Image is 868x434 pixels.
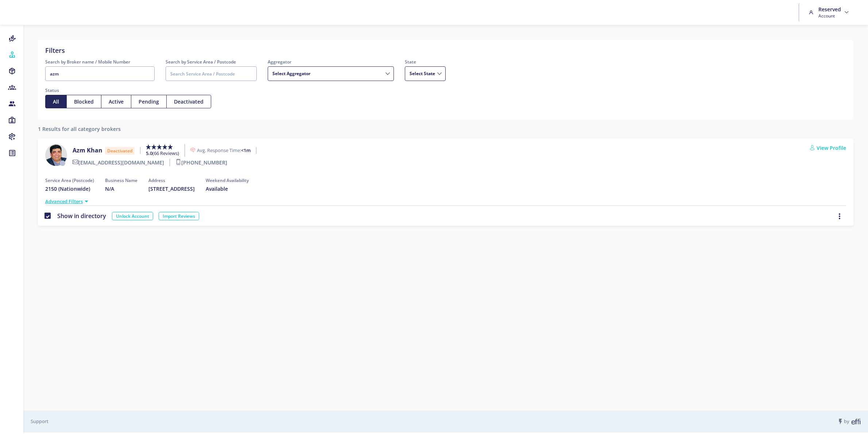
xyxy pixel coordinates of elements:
label: Status [45,87,211,94]
label: Filters [45,46,65,55]
label: Search by Broker name / Mobile Number [45,58,155,65]
label: Avg. Response Time: [190,147,256,154]
h6: Business Name [105,178,137,183]
h5: 2150 (Nationwide) [45,186,94,192]
img: ebc4c79d-dd98-4f98-aee8-f70246c7080f-637387717657754336.png [45,144,67,166]
a: Reserved Account [806,3,853,22]
label: [EMAIL_ADDRESS][DOMAIN_NAME] [73,159,170,166]
label: Show in directory [54,212,106,220]
h5: Available [206,186,249,192]
input: Search Service Area / Postcode [166,66,257,81]
label: State [405,58,446,65]
h6: Weekend Availability [206,178,249,183]
span: Deactivated [105,147,135,155]
label: 1 Results for all category brokers [38,125,121,133]
label: Aggregator [268,58,394,65]
b: 5.0 [146,150,152,156]
a: Support [31,418,49,425]
div: Advanced Filters [45,198,846,205]
button: All [45,95,67,108]
h5: N/A [105,186,137,192]
h6: Service Area (Postcode) [45,178,94,183]
h5: [STREET_ADDRESS] [148,186,195,192]
button: Pending [131,95,167,108]
input: Search Broker name / Mobile Number [45,66,155,81]
a: Import Reviews [159,212,199,220]
span: Azm [73,146,85,154]
h6: Address [148,178,195,183]
button: Blocked [66,95,101,108]
label: Search by Service Area / Postcode [166,58,257,65]
h6: Reserved [818,6,841,13]
button: Active [101,95,131,108]
b: <1m [241,147,251,154]
span: (66 Reviews) [146,150,179,156]
span: by [837,418,861,425]
button: Deactivated [166,95,211,108]
img: brand-logo.ec75409.png [6,5,29,20]
span: Khan [87,146,102,154]
a: Advanced Filters [45,198,83,205]
a: Unlock Account [112,212,153,220]
label: [PHONE_NUMBER] [175,159,227,166]
a: View Profile [810,144,846,152]
span: Account [818,13,841,19]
